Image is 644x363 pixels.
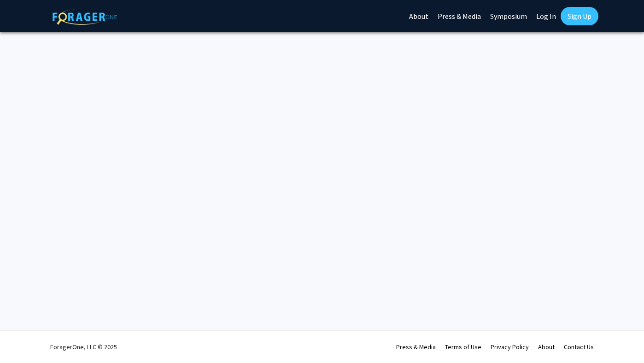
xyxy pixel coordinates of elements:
a: Contact Us [564,343,594,351]
div: ForagerOne, LLC © 2025 [50,331,117,363]
img: ForagerOne Logo [53,9,117,25]
a: Sign Up [561,7,598,25]
a: Press & Media [396,343,436,351]
a: Terms of Use [445,343,481,351]
a: About [538,343,555,351]
a: Privacy Policy [491,343,529,351]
